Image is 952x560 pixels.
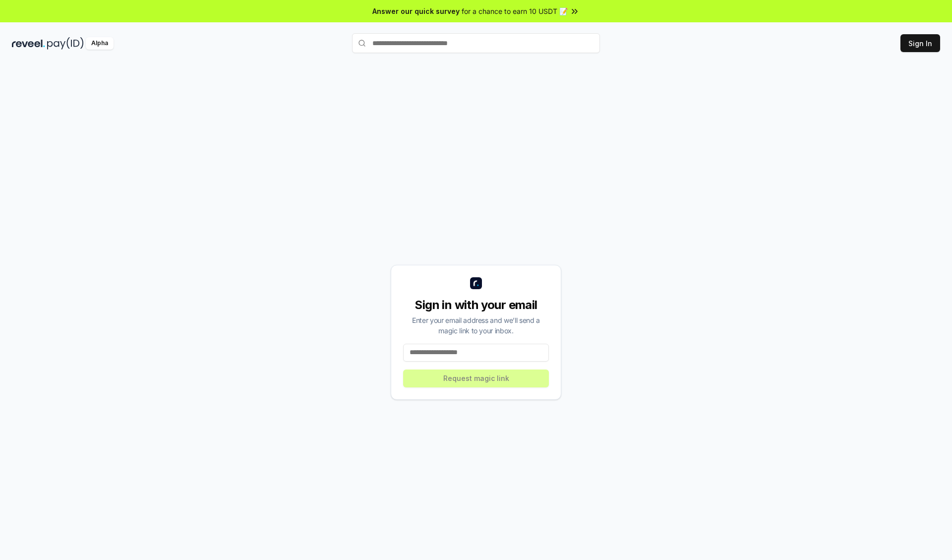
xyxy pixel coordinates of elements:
div: Sign in with your email [403,297,549,313]
button: Sign In [900,34,940,52]
span: Answer our quick survey [372,6,460,16]
img: logo_small [470,277,482,289]
span: for a chance to earn 10 USDT 📝 [462,6,568,16]
div: Enter your email address and we’ll send a magic link to your inbox. [403,315,549,336]
img: pay_id [47,37,84,50]
img: reveel_dark [12,37,45,50]
div: Alpha [86,37,114,50]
